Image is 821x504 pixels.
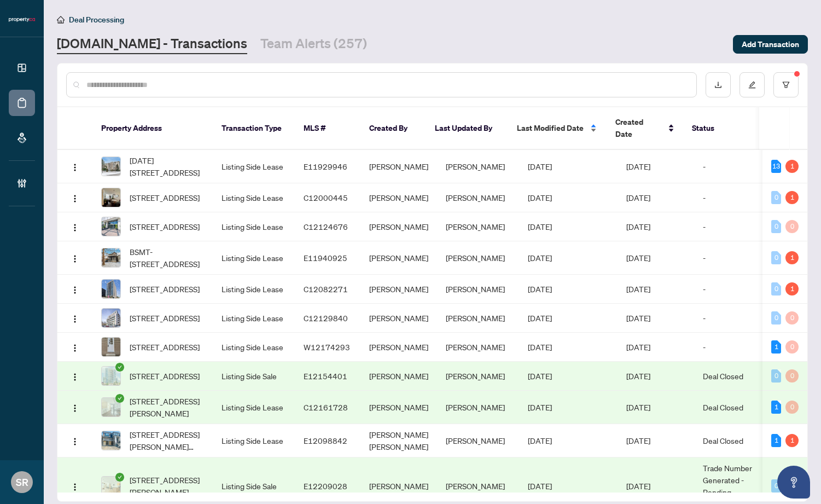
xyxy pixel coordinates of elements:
[130,370,200,382] span: [STREET_ADDRESS]
[369,342,428,352] span: [PERSON_NAME]
[773,72,799,97] button: filter
[626,481,650,491] span: [DATE]
[437,391,519,424] td: [PERSON_NAME]
[785,434,799,447] div: 1
[782,81,790,89] span: filter
[517,122,584,134] span: Last Modified Date
[694,150,776,183] td: -
[66,367,84,385] button: Logo
[16,474,28,490] span: SR
[528,284,552,294] span: [DATE]
[102,248,120,267] img: thumbnail-img
[785,251,799,264] div: 1
[771,191,781,204] div: 0
[71,254,79,263] img: Logo
[260,34,367,54] a: Team Alerts (257)
[771,220,781,233] div: 0
[437,150,519,183] td: [PERSON_NAME]
[742,36,799,53] span: Add Transaction
[626,161,650,171] span: [DATE]
[66,398,84,416] button: Logo
[785,160,799,173] div: 1
[69,15,124,25] span: Deal Processing
[71,404,79,413] img: Logo
[213,362,295,391] td: Listing Side Sale
[683,107,765,150] th: Status
[694,391,776,424] td: Deal Closed
[508,107,607,150] th: Last Modified Date
[71,373,79,381] img: Logo
[102,338,120,356] img: thumbnail-img
[102,157,120,176] img: thumbnail-img
[785,220,799,233] div: 0
[694,183,776,212] td: -
[694,304,776,333] td: -
[369,222,428,231] span: [PERSON_NAME]
[304,371,347,381] span: E12154401
[437,183,519,212] td: [PERSON_NAME]
[92,107,213,150] th: Property Address
[66,280,84,298] button: Logo
[66,338,84,356] button: Logo
[130,428,204,453] span: [STREET_ADDRESS][PERSON_NAME][PERSON_NAME]
[528,313,552,323] span: [DATE]
[66,189,84,206] button: Logo
[785,369,799,383] div: 0
[437,362,519,391] td: [PERSON_NAME]
[130,312,200,324] span: [STREET_ADDRESS]
[528,253,552,263] span: [DATE]
[130,192,200,204] span: [STREET_ADDRESS]
[57,34,247,54] a: [DOMAIN_NAME] - Transactions
[771,282,781,296] div: 0
[528,402,552,412] span: [DATE]
[437,333,519,362] td: [PERSON_NAME]
[213,241,295,275] td: Listing Side Lease
[528,161,552,171] span: [DATE]
[771,251,781,264] div: 0
[71,194,79,203] img: Logo
[304,436,347,445] span: E12098842
[771,479,781,493] div: 0
[71,286,79,294] img: Logo
[213,212,295,241] td: Listing Side Lease
[607,107,683,150] th: Created Date
[528,436,552,445] span: [DATE]
[130,221,200,233] span: [STREET_ADDRESS]
[771,160,781,173] div: 13
[304,402,348,412] span: C12161728
[102,217,120,236] img: thumbnail-img
[771,340,781,354] div: 1
[66,477,84,495] button: Logo
[626,193,650,202] span: [DATE]
[57,16,65,24] span: home
[785,311,799,325] div: 0
[304,253,347,263] span: E11940925
[369,371,428,381] span: [PERSON_NAME]
[130,341,200,353] span: [STREET_ADDRESS]
[115,363,124,372] span: check-circle
[369,284,428,294] span: [PERSON_NAME]
[369,193,428,202] span: [PERSON_NAME]
[740,72,765,97] button: edit
[615,116,661,140] span: Created Date
[213,183,295,212] td: Listing Side Lease
[66,158,84,175] button: Logo
[771,401,781,414] div: 1
[528,342,552,352] span: [DATE]
[130,154,204,178] span: [DATE][STREET_ADDRESS]
[528,481,552,491] span: [DATE]
[66,249,84,267] button: Logo
[626,402,650,412] span: [DATE]
[626,313,650,323] span: [DATE]
[213,150,295,183] td: Listing Side Lease
[213,333,295,362] td: Listing Side Lease
[102,431,120,450] img: thumbnail-img
[102,280,120,298] img: thumbnail-img
[115,473,124,482] span: check-circle
[102,398,120,416] img: thumbnail-img
[748,81,756,89] span: edit
[369,313,428,323] span: [PERSON_NAME]
[213,424,295,457] td: Listing Side Lease
[360,107,426,150] th: Created By
[130,395,204,419] span: [STREET_ADDRESS][PERSON_NAME]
